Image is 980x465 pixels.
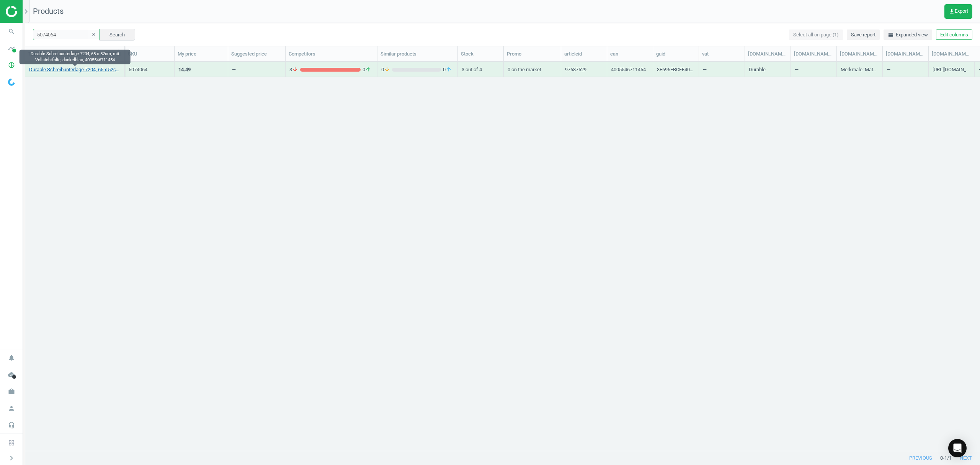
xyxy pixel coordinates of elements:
div: Merkmale: Material: Kunststoff Farbe: blau Maße: 65 x 52 cm Ausführung: blanko, mit Kalender, mit... [841,66,879,76]
button: Search [99,29,135,40]
i: chevron_right [7,454,16,463]
img: wGWNvw8QSZomAAAAABJRU5ErkJggg== [8,79,15,86]
div: Durable Schreibunterlage 7204, 65 x 52cm, mit Vollsichtfolie, dunkelblau, 4005546711454 [20,50,131,64]
span: / 1 [947,455,952,462]
div: 4005546711454 [611,66,646,76]
span: 0 - 1 [940,455,947,462]
i: headset_mic [4,418,19,432]
button: previous [901,451,940,465]
i: pie_chart_outlined [4,58,19,72]
i: horizontal_split [888,32,894,38]
span: Save report [851,31,875,38]
div: — [795,62,833,76]
div: 3F696EBCFF405606E06365033D0A6466 [657,66,695,76]
div: [DOMAIN_NAME](ean) [886,51,925,57]
div: Similar products [381,51,454,57]
i: arrow_downward [292,66,298,73]
div: ean [610,51,650,57]
i: person [4,401,19,416]
span: Expanded view [888,31,928,38]
div: 14.49 [178,66,191,73]
i: notifications [4,350,19,365]
div: Durable [749,66,766,76]
div: My price [178,51,225,57]
div: — [703,62,741,76]
div: [DOMAIN_NAME](description) [840,51,879,57]
i: timeline [4,41,19,56]
button: Edit columns [936,29,972,40]
div: [DOMAIN_NAME](image_url) [932,51,971,57]
button: Select all on page (1) [789,29,843,40]
button: next [952,451,980,465]
div: Open Intercom Messenger [948,439,967,457]
div: Stock [461,51,500,57]
div: 0 on the market [508,62,557,76]
div: grid [25,62,980,442]
span: 3 [289,66,300,73]
div: [URL][DOMAIN_NAME] [933,66,970,76]
img: ajHJNr6hYgQAAAAASUVORK5CYII= [6,6,60,17]
button: get_appExport [944,4,972,19]
span: 0 [441,66,454,73]
button: horizontal_splitExpanded view [884,29,932,40]
div: — [232,66,236,76]
span: Select all on page (1) [793,31,839,38]
button: Save report [847,29,880,40]
div: 5074064 [129,66,170,73]
i: arrow_downward [384,66,390,73]
div: [DOMAIN_NAME](brand) [748,51,787,57]
i: search [4,24,19,39]
a: Durable Schreibunterlage 7204, 65 x 52cm, mit Vollsichtfolie, dunkelblau, 4005546711454 [29,66,121,73]
span: 0 [381,66,392,73]
div: articleid [564,51,604,57]
i: arrow_upward [365,66,371,73]
i: clear [91,32,96,37]
i: chevron_right [21,7,31,16]
div: 97687529 [565,66,586,76]
i: get_app [949,8,955,15]
div: SKU [128,51,171,57]
div: [DOMAIN_NAME](delivery) [794,51,833,57]
i: cloud_done [4,367,19,382]
div: Suggested price [231,51,282,57]
div: Competitors [289,51,374,57]
span: Products [33,7,64,16]
span: Export [949,8,968,15]
i: work [4,384,19,399]
i: arrow_upward [446,66,452,73]
div: — [887,62,924,76]
input: SKU/Title search [33,29,100,40]
div: guid [656,51,696,57]
button: clear [88,29,100,40]
button: chevron_right [2,453,21,463]
div: Promo [507,51,558,57]
div: vat [702,51,742,57]
div: 3 out of 4 [462,62,500,76]
span: 0 [361,66,373,73]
